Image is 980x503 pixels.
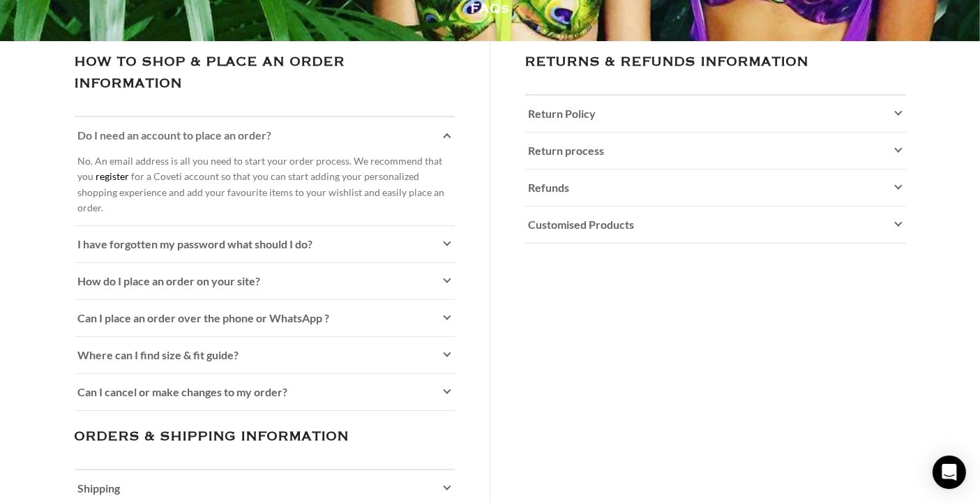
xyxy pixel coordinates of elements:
h4: ORDERS & SHIPPING INFORMATION [75,426,349,448]
a: Can I cancel or make changes to my order? [75,374,455,410]
a: Return process [525,133,906,169]
span: Can I place an order over the phone or WhatsApp ? [78,311,330,324]
a: Do I need an account to place an order? [75,117,455,153]
span: Return process [529,144,605,157]
span: Shipping [78,481,121,495]
span: Refunds [529,181,570,194]
a: Where can I find size & fit guide? [75,337,455,373]
div: Open Intercom Messenger [933,456,966,489]
a: Can I place an order over the phone or WhatsApp ? [75,300,455,336]
span: Can I cancel or make changes to my order? [78,385,288,398]
span: Do I need an account to place an order? [78,128,272,142]
a: register [96,170,130,182]
span: Customised Products [529,218,635,231]
a: I have forgotten my password what should I do? [75,226,455,262]
span: Where can I find size & fit guide? [78,348,239,361]
p: No. An email address is all you need to start your order process. We recommend that you for a Cov... [78,153,451,216]
a: Return Policy [525,96,906,132]
span: Return Policy [529,107,596,120]
a: How do I place an order on your site? [75,263,455,299]
h4: RETURNS & REFUNDS INFORMATION [525,52,809,73]
a: Refunds [525,170,906,206]
span: I have forgotten my password what should I do? [78,237,313,250]
h4: HOW TO SHOP & PLACE AN ORDER INFORMATION [75,52,455,95]
a: Customised Products [525,207,906,243]
span: How do I place an order on your site? [78,274,261,287]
